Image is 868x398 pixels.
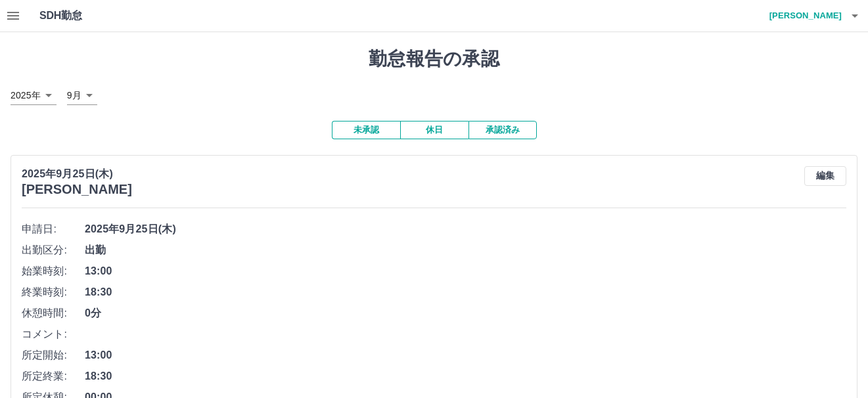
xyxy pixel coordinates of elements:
[22,347,85,363] span: 所定開始:
[85,284,846,300] span: 18:30
[11,48,857,70] h1: 勤怠報告の承認
[22,166,132,182] p: 2025年9月25日(木)
[22,326,85,342] span: コメント:
[85,221,846,237] span: 2025年9月25日(木)
[400,121,468,139] button: 休日
[85,263,846,279] span: 13:00
[67,86,97,105] div: 9月
[804,166,846,186] button: 編集
[22,284,85,300] span: 終業時刻:
[22,182,132,197] h3: [PERSON_NAME]
[468,121,537,139] button: 承認済み
[22,242,85,258] span: 出勤区分:
[85,347,846,363] span: 13:00
[85,305,846,321] span: 0分
[85,242,846,258] span: 出勤
[22,368,85,384] span: 所定終業:
[22,305,85,321] span: 休憩時間:
[332,121,400,139] button: 未承認
[85,368,846,384] span: 18:30
[22,263,85,279] span: 始業時刻:
[11,86,57,105] div: 2025年
[22,221,85,237] span: 申請日:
